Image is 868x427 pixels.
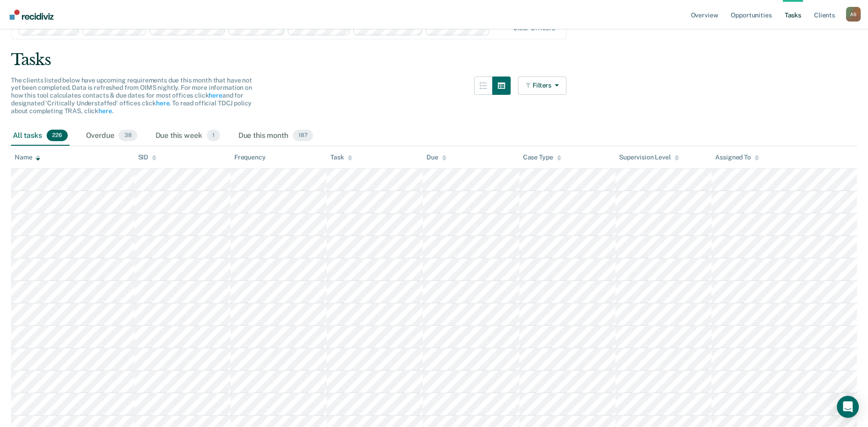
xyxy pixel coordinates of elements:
div: A S [846,7,861,22]
div: All tasks226 [11,126,70,146]
div: Assigned To [715,153,759,161]
span: 1 [207,130,220,142]
img: Recidiviz [10,10,54,20]
a: here [209,92,222,99]
div: Name [15,153,40,161]
button: Filters [518,77,566,95]
span: The clients listed below have upcoming requirements due this month that have not yet been complet... [11,77,252,115]
span: 226 [47,130,68,142]
a: here [156,99,169,107]
div: Overdue38 [84,126,139,146]
div: Task [330,153,352,161]
div: Due this week1 [154,126,222,146]
div: Frequency [234,153,266,161]
div: Due [426,153,447,161]
a: here [98,107,112,115]
div: SID [138,153,157,161]
div: Open Intercom Messenger [837,396,859,418]
div: Case Type [523,153,561,161]
div: Supervision Level [619,153,679,161]
div: Due this month187 [237,126,315,146]
span: 187 [293,130,313,142]
div: Tasks [11,50,857,69]
button: Profile dropdown button [846,7,861,22]
span: 38 [119,130,137,142]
